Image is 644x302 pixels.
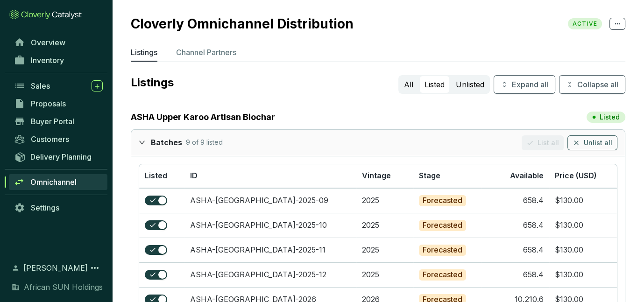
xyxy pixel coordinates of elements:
[31,99,66,108] span: Proposals
[9,131,107,147] a: Customers
[555,196,611,206] section: $130.00
[523,220,544,231] div: 658.4
[399,76,418,93] button: All
[184,238,356,262] td: ASHA-UPPERKAROO-2025-11
[512,79,548,90] span: Expand all
[190,245,326,254] a: ASHA-[GEOGRAPHIC_DATA]-2025-11
[9,149,107,164] a: Delivery Planning
[31,134,69,144] span: Customers
[184,164,356,188] th: ID
[510,171,544,180] span: Available
[151,138,182,148] p: Batches
[356,238,413,262] td: 2025
[423,220,462,231] p: Forecasted
[494,75,555,94] button: Expand all
[523,270,544,280] div: 658.4
[131,47,157,58] p: Listings
[30,152,92,162] span: Delivery Planning
[190,196,328,205] a: ASHA-[GEOGRAPHIC_DATA]-2025-09
[9,96,107,112] a: Proposals
[145,171,167,180] span: Listed
[419,171,440,180] span: Stage
[555,270,611,280] section: $130.00
[362,171,391,180] span: Vintage
[139,135,151,149] div: expanded
[31,81,50,91] span: Sales
[184,188,356,213] td: ASHA-UPPERKAROO-2025-09
[176,47,236,58] p: Channel Partners
[481,164,549,188] th: Available
[23,262,88,274] span: [PERSON_NAME]
[559,75,625,94] button: Collapse all
[131,75,395,90] p: Listings
[31,38,65,47] span: Overview
[356,213,413,238] td: 2025
[523,196,544,206] div: 658.4
[186,138,223,148] p: 9 of 9 listed
[568,18,602,29] span: ACTIVE
[190,220,327,230] a: ASHA-[GEOGRAPHIC_DATA]-2025-10
[423,196,462,206] p: Forecasted
[451,76,489,93] button: Unlisted
[420,76,449,93] button: Listed
[555,220,611,231] section: $130.00
[190,270,326,279] a: ASHA-[GEOGRAPHIC_DATA]-2025-12
[184,213,356,238] td: ASHA-UPPERKAROO-2025-10
[131,16,363,32] h2: Cloverly Omnichannel Distribution
[423,245,462,255] p: Forecasted
[523,245,544,255] div: 658.4
[139,164,184,188] th: Listed
[555,245,611,255] section: $130.00
[31,117,74,126] span: Buyer Portal
[9,35,107,50] a: Overview
[356,164,413,188] th: Vintage
[190,171,198,180] span: ID
[356,262,413,287] td: 2025
[184,262,356,287] td: ASHA-UPPERKAROO-2025-12
[567,135,617,150] button: Unlist all
[577,79,618,90] span: Collapse all
[31,56,64,65] span: Inventory
[131,111,275,124] a: ASHA Upper Karoo Artisan Biochar
[555,171,597,180] span: Price (USD)
[356,188,413,213] td: 2025
[9,113,107,129] a: Buyer Portal
[413,164,481,188] th: Stage
[24,281,103,293] span: African SUN Holdings
[139,139,145,146] span: expanded
[584,138,612,147] span: Unlist all
[9,174,107,190] a: Omnichannel
[31,203,59,212] span: Settings
[30,177,77,187] span: Omnichannel
[600,112,620,122] p: Listed
[423,270,462,280] p: Forecasted
[9,200,107,216] a: Settings
[9,52,107,68] a: Inventory
[9,78,107,94] a: Sales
